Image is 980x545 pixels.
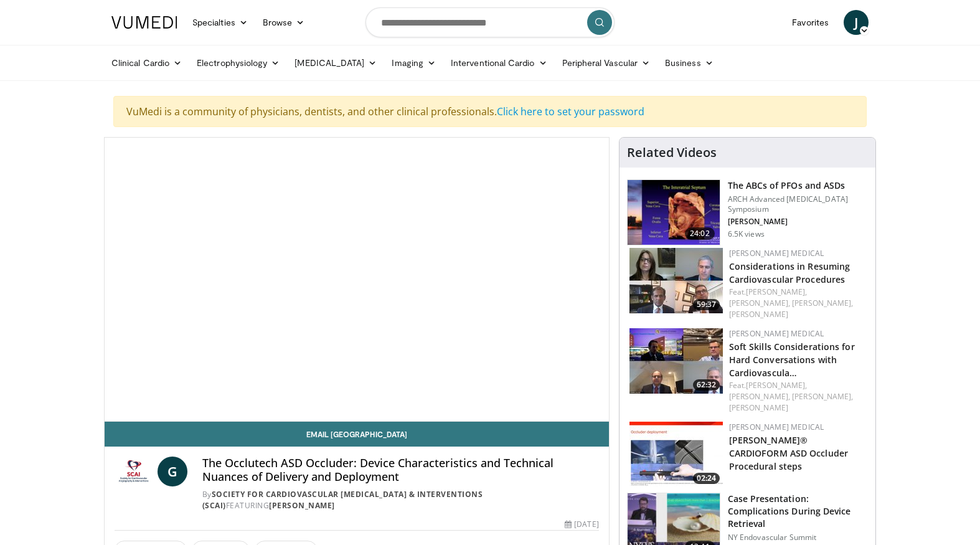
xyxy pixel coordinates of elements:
[729,341,855,379] a: Soft Skills Considerations for Hard Conversations with Cardiovascula…
[629,328,723,394] a: 62:32
[113,96,867,127] div: VuMedi is a community of physicians, dentists, and other clinical professionals.
[729,434,848,472] a: [PERSON_NAME]® CARDIOFORM ASD Occluder Procedural steps
[784,10,836,35] a: Favorites
[384,50,443,75] a: Imaging
[269,500,335,511] a: [PERSON_NAME]
[728,493,868,530] h3: Case Presentation: Complications During Device Retrieval
[729,287,865,320] div: Feat.
[728,194,868,214] p: ARCH Advanced [MEDICAL_DATA] Symposium
[629,248,723,313] a: 59:37
[685,227,715,240] span: 24:02
[202,489,599,511] div: By FEATURING
[728,217,868,227] p: [PERSON_NAME]
[115,457,153,486] img: Society for Cardiovascular Angiography & Interventions (SCAI)
[497,105,644,118] a: Click here to set your password
[202,457,599,483] h4: The Occlutech ASD Occluder: Device Characteristics and Technical Nuances of Delivery and Deployment
[693,473,720,484] span: 02:24
[693,379,720,391] span: 62:32
[729,391,790,402] a: [PERSON_NAME],
[729,380,865,414] div: Feat.
[105,138,609,422] video-js: Video Player
[627,179,868,245] a: 24:02 The ABCs of PFOs and ASDs ARCH Advanced [MEDICAL_DATA] Symposium [PERSON_NAME] 6.5K views
[728,229,765,239] p: 6.5K views
[728,533,868,543] p: NY Endovascular Summit
[104,50,189,75] a: Clinical Cardio
[627,145,717,160] h4: Related Videos
[729,328,824,339] a: [PERSON_NAME] Medical
[746,380,807,391] a: [PERSON_NAME],
[565,519,598,530] div: [DATE]
[657,50,721,75] a: Business
[729,260,850,285] a: Considerations in Resuming Cardiovascular Procedures
[629,422,723,487] img: ee1847a7-fc98-48a6-b7e5-8d1a1fa1195e.150x105_q85_crop-smart_upscale.jpg
[729,422,824,432] a: [PERSON_NAME] Medical
[628,180,720,245] img: 3d2602c2-0fbf-4640-a4d7-b9bb9a5781b8.150x105_q85_crop-smart_upscale.jpg
[729,309,788,320] a: [PERSON_NAME]
[158,457,187,486] a: G
[728,179,868,192] h3: The ABCs of PFOs and ASDs
[111,16,177,29] img: VuMedi Logo
[287,50,384,75] a: [MEDICAL_DATA]
[729,402,788,413] a: [PERSON_NAME]
[746,287,807,297] a: [PERSON_NAME],
[105,422,609,447] a: Email [GEOGRAPHIC_DATA]
[729,248,824,258] a: [PERSON_NAME] Medical
[255,10,313,35] a: Browse
[693,299,720,310] span: 59:37
[202,489,483,511] a: Society for Cardiovascular [MEDICAL_DATA] & Interventions (SCAI)
[792,298,853,308] a: [PERSON_NAME],
[189,50,287,75] a: Electrophysiology
[185,10,255,35] a: Specialties
[729,298,790,308] a: [PERSON_NAME],
[629,422,723,487] a: 02:24
[629,328,723,394] img: 52186a79-a81b-4bb1-bc60-faeab361462b.150x105_q85_crop-smart_upscale.jpg
[629,248,723,313] img: e2c830be-3a53-4107-8000-560c79d4122f.150x105_q85_crop-smart_upscale.jpg
[443,50,555,75] a: Interventional Cardio
[792,391,853,402] a: [PERSON_NAME],
[365,7,615,37] input: Search topics, interventions
[555,50,657,75] a: Peripheral Vascular
[844,10,869,35] a: J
